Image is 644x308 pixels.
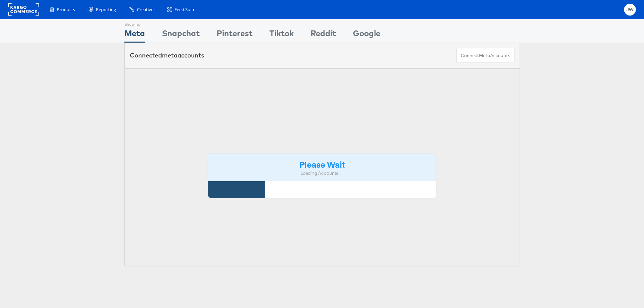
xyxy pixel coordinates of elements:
[162,27,200,43] div: Snapchat
[353,27,380,43] div: Google
[96,6,116,13] span: Reporting
[626,7,634,12] span: JW
[174,6,195,13] span: Feed Suite
[124,27,145,43] div: Meta
[213,170,431,176] div: Loading Accounts ....
[269,27,294,43] div: Tiktok
[130,51,204,60] div: Connected accounts
[124,19,145,27] div: Showing
[162,51,177,59] span: meta
[137,6,153,13] span: Creative
[217,27,253,43] div: Pinterest
[479,52,490,59] span: meta
[300,159,345,170] strong: Please Wait
[311,27,336,43] div: Reddit
[456,48,515,63] button: ConnectmetaAccounts
[57,6,75,13] span: Products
